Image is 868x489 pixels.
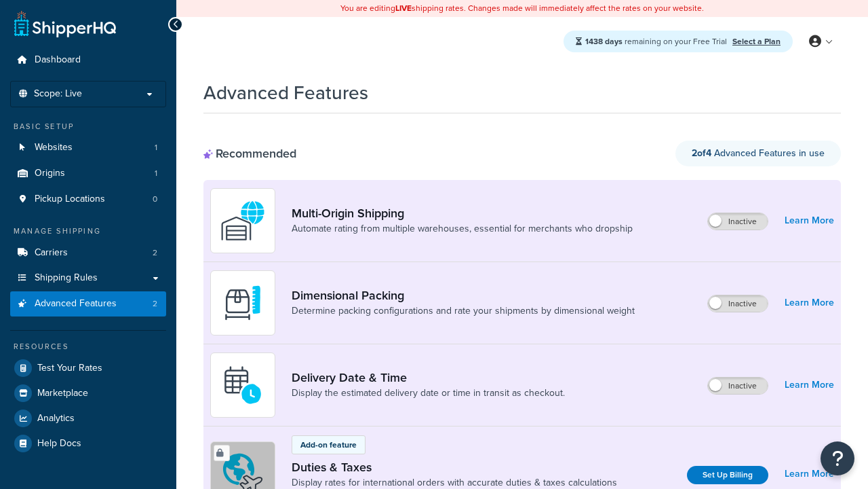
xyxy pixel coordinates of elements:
[708,378,768,394] label: Inactive
[219,197,267,244] img: WatD5o0RtDAAAAAElFTkSuQmCC
[37,438,81,450] span: Help Docs
[37,363,102,374] span: Test Your Rates
[155,168,157,179] span: 1
[203,79,368,106] h1: Advanced Features
[708,295,768,312] label: Inactive
[10,161,166,186] li: Origins
[10,161,166,186] a: Origins1
[155,142,157,153] span: 1
[10,187,166,212] a: Pickup Locations0
[10,381,166,405] a: Marketplace
[10,135,166,160] li: Websites
[219,279,267,327] img: DTVBYsAAAAAASUVORK5CYII=
[585,35,623,48] strong: 1438 days
[292,386,565,400] a: Display the estimated delivery date or time in transit as checkout.
[10,121,166,132] div: Basic Setup
[395,2,412,14] b: LIVE
[10,48,166,73] a: Dashboard
[10,135,166,160] a: Websites1
[10,356,166,380] a: Test Your Rates
[35,194,105,205] span: Pickup Locations
[10,406,166,431] a: Analytics
[10,291,166,316] a: Advanced Features2
[687,466,768,484] a: Set Up Billing
[35,54,81,66] span: Dashboard
[10,341,166,352] div: Resources
[732,35,781,48] a: Select a Plan
[292,222,633,236] a: Automate rating from multiple warehouses, essential for merchants who dropship
[692,146,825,160] span: Advanced Features in use
[10,291,166,316] li: Advanced Features
[10,431,166,456] a: Help Docs
[153,247,157,259] span: 2
[10,266,166,291] a: Shipping Rules
[292,288,635,303] a: Dimensional Packing
[785,376,834,395] a: Learn More
[292,370,565,385] a: Delivery Date & Time
[785,465,834,484] a: Learn More
[153,194,157,205] span: 0
[153,298,157,310] span: 2
[35,247,68,259] span: Carriers
[300,439,357,451] p: Add-on feature
[692,146,711,160] strong: 2 of 4
[10,225,166,237] div: Manage Shipping
[821,441,854,475] button: Open Resource Center
[35,168,65,179] span: Origins
[35,142,73,153] span: Websites
[10,187,166,212] li: Pickup Locations
[219,361,267,409] img: gfkeb5ejjkALwAAAABJRU5ErkJggg==
[35,298,117,310] span: Advanced Features
[785,211,834,230] a: Learn More
[34,88,82,100] span: Scope: Live
[35,272,98,284] span: Shipping Rules
[10,240,166,266] a: Carriers2
[585,35,729,48] span: remaining on your Free Trial
[785,293,834,312] a: Learn More
[203,146,296,161] div: Recommended
[37,388,88,399] span: Marketplace
[292,460,617,475] a: Duties & Taxes
[292,304,635,318] a: Determine packing configurations and rate your shipments by dimensional weight
[708,213,768,230] label: Inactive
[37,413,75,424] span: Analytics
[10,240,166,266] li: Carriers
[292,206,633,221] a: Multi-Origin Shipping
